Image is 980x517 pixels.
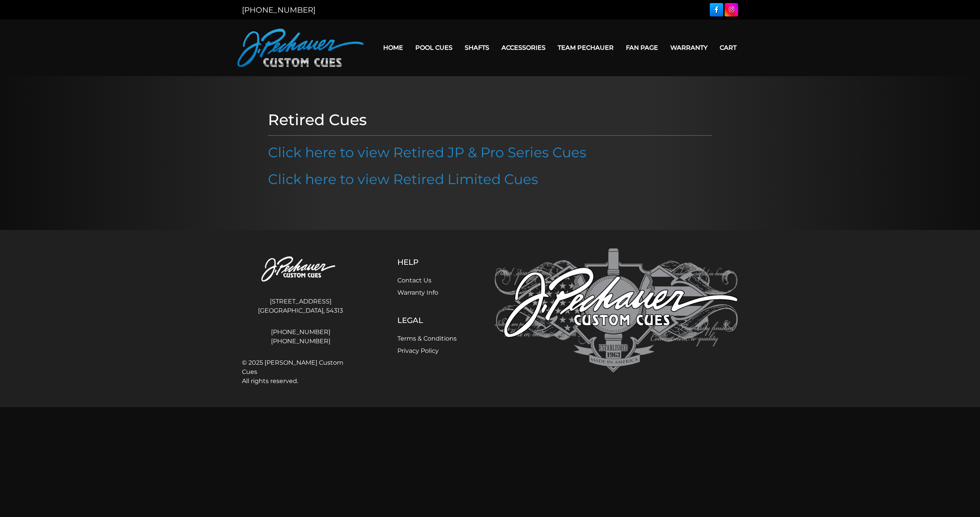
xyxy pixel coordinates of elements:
a: [PHONE_NUMBER] [242,337,359,346]
a: Shafts [459,38,495,57]
a: Home [377,38,409,57]
a: Click here to view Retired Limited Cues [268,171,538,188]
a: Accessories [495,38,552,57]
a: [PHONE_NUMBER] [242,328,359,337]
a: Fan Page [620,38,664,57]
a: Warranty [664,38,714,57]
a: Click here to view Retired JP & Pro Series Cues [268,144,586,161]
a: Team Pechauer [552,38,620,57]
a: Cart [714,38,743,57]
img: Pechauer Custom Cues [242,248,359,291]
address: [STREET_ADDRESS] [GEOGRAPHIC_DATA], 54313 [242,294,359,318]
a: Privacy Policy [397,347,439,354]
a: [PHONE_NUMBER] [242,5,315,15]
span: © 2025 [PERSON_NAME] Custom Cues All rights reserved. [242,358,359,386]
h5: Help [397,258,457,267]
h5: Legal [397,316,457,325]
h1: Retired Cues [268,111,712,129]
a: Warranty Info [397,289,438,296]
a: Contact Us [397,277,431,284]
a: Pool Cues [409,38,459,57]
a: Terms & Conditions [397,335,457,342]
img: Pechauer Custom Cues [495,248,738,373]
img: Pechauer Custom Cues [237,29,364,67]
